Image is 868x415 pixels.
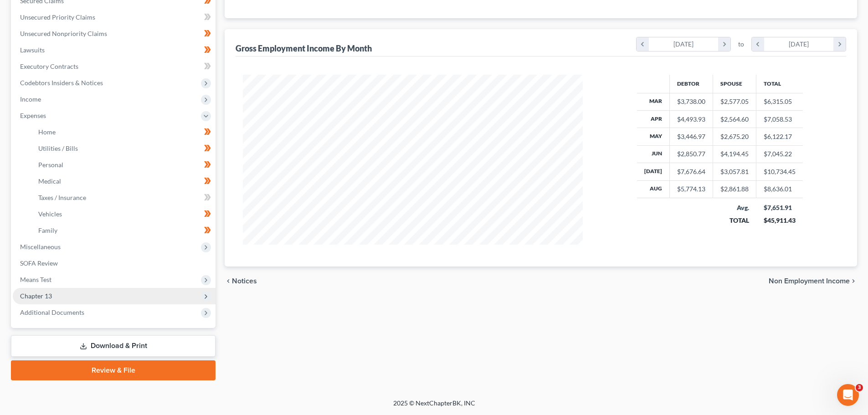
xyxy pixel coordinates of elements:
div: Avg. [720,203,749,212]
div: $3,057.81 [720,167,749,176]
div: $2,577.05 [720,97,749,106]
th: Total [756,75,803,93]
a: Utilities / Bills [31,140,216,157]
span: Additional Documents [20,308,84,316]
span: Means Test [20,276,51,283]
th: May [637,128,670,145]
a: Family [31,222,216,239]
button: chevron_left Notices [225,277,257,285]
iframe: Intercom live chat [837,384,859,406]
i: chevron_right [718,37,730,51]
span: Notices [232,277,257,285]
a: Download & Print [11,335,216,357]
a: Unsecured Priority Claims [13,9,216,26]
a: Personal [31,157,216,173]
span: Expenses [20,112,46,119]
span: Family [38,226,57,234]
div: $7,676.64 [677,167,705,176]
div: $45,911.43 [764,216,796,225]
td: $7,045.22 [756,145,803,163]
th: [DATE] [637,163,670,180]
td: $8,636.01 [756,180,803,198]
div: 2025 © NextChapterBK, INC [175,399,694,415]
i: chevron_right [850,277,857,285]
span: Unsecured Priority Claims [20,13,95,21]
a: Review & File [11,360,216,380]
span: Taxes / Insurance [38,194,86,201]
span: Codebtors Insiders & Notices [20,79,103,87]
button: Non Employment Income chevron_right [769,277,857,285]
th: Jun [637,145,670,163]
span: Non Employment Income [769,277,850,285]
td: $10,734.45 [756,163,803,180]
span: SOFA Review [20,259,58,267]
div: $4,493.93 [677,115,705,124]
div: $2,564.60 [720,115,749,124]
a: Executory Contracts [13,58,216,75]
span: Chapter 13 [20,292,52,300]
div: [DATE] [764,37,834,51]
a: Unsecured Nonpriority Claims [13,26,216,42]
span: Home [38,128,56,136]
span: Miscellaneous [20,243,61,251]
div: $2,861.88 [720,184,749,194]
a: Lawsuits [13,42,216,58]
span: Income [20,95,41,103]
th: Spouse [713,75,756,93]
div: $4,194.45 [720,149,749,159]
div: $3,738.00 [677,97,705,106]
a: Taxes / Insurance [31,190,216,206]
span: Unsecured Nonpriority Claims [20,30,107,37]
div: $2,850.77 [677,149,705,159]
div: $2,675.20 [720,132,749,141]
div: $5,774.13 [677,184,705,194]
span: Vehicles [38,210,62,218]
i: chevron_left [225,277,232,285]
td: $7,058.53 [756,110,803,128]
span: Medical [38,177,61,185]
i: chevron_left [637,37,649,51]
th: Mar [637,93,670,110]
a: Home [31,124,216,140]
i: chevron_left [752,37,764,51]
span: Executory Contracts [20,62,78,70]
span: to [738,40,744,49]
div: $3,446.97 [677,132,705,141]
span: Utilities / Bills [38,144,78,152]
a: Medical [31,173,216,190]
th: Aug [637,180,670,198]
a: SOFA Review [13,255,216,272]
td: $6,122.17 [756,128,803,145]
div: [DATE] [649,37,719,51]
div: $7,651.91 [764,203,796,212]
span: Lawsuits [20,46,45,54]
i: chevron_right [833,37,846,51]
td: $6,315.05 [756,93,803,110]
span: Personal [38,161,63,169]
a: Vehicles [31,206,216,222]
span: 3 [856,384,863,391]
th: Debtor [670,75,713,93]
div: TOTAL [720,216,749,225]
th: Apr [637,110,670,128]
div: Gross Employment Income By Month [236,43,372,54]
